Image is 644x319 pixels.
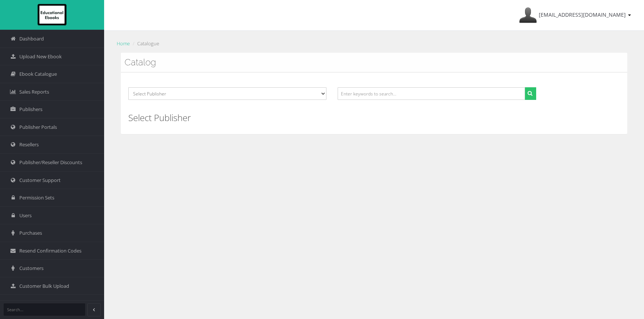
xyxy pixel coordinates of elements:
span: Publisher/Reseller Discounts [19,159,82,166]
input: Enter keywords to search... [338,87,525,100]
span: Purchases [19,230,42,237]
span: Upload New Ebook [19,53,62,60]
span: Customer Support [19,177,61,184]
span: Resend Confirmation Codes [19,247,81,254]
span: Resellers [19,141,39,148]
span: Customer Bulk Upload [19,283,69,290]
h3: Select Publisher [128,113,620,123]
span: Publisher Portals [19,124,57,131]
img: Avatar [519,6,537,24]
h3: Catalog [125,58,624,67]
input: Search... [4,303,85,316]
span: [EMAIL_ADDRESS][DOMAIN_NAME] [539,11,626,18]
a: Home [117,40,130,47]
span: Permission Sets [19,194,54,201]
span: Sales Reports [19,88,49,95]
span: Publishers [19,106,42,113]
li: Catalogue [131,40,159,48]
span: Customers [19,265,44,272]
span: Users [19,212,32,219]
span: Dashboard [19,35,44,42]
span: Ebook Catalogue [19,71,57,78]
